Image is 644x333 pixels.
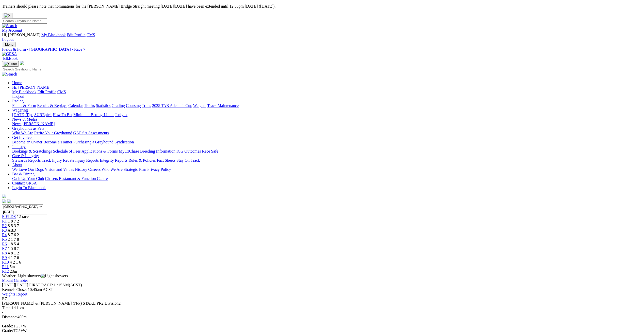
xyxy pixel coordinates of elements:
[2,274,68,278] span: Weather: Light showers
[43,140,72,144] a: Become a Trainer
[12,131,33,135] a: Who We Are
[2,278,28,283] a: Mount Gambier
[12,135,34,140] a: Get Involved
[2,306,642,310] div: 1:11pm
[5,43,13,46] span: Menu
[2,199,6,203] img: facebook.svg
[2,37,14,42] a: Logout
[8,219,19,223] span: 1 8 7 2
[12,81,22,85] a: Home
[12,117,37,121] a: News & Media
[115,113,127,117] a: Isolynx
[12,140,642,144] div: Get Involved
[2,237,7,242] a: R5
[12,126,44,131] a: Greyhounds as Pets
[68,103,83,108] a: Calendar
[8,246,19,251] span: 1 5 8 7
[2,260,9,264] span: R10
[10,260,21,264] span: 4 2 1 6
[45,176,108,181] a: Chasers Restaurant & Function Centre
[34,131,72,135] a: Retire Your Greyhound
[12,90,37,94] a: My Blackbook
[12,103,36,108] a: Fields & Form
[2,328,642,333] div: TG5+W
[12,85,52,89] a: Hi, [PERSON_NAME]
[3,56,18,61] span: BlkBook
[176,158,200,162] a: Stay On Track
[8,237,19,242] span: 2 1 7 8
[2,297,7,301] span: R7
[12,176,44,181] a: Cash Up Your Club
[12,154,39,158] a: Care & Integrity
[12,94,24,99] a: Logout
[2,246,7,251] span: R7
[12,122,642,126] div: News & Media
[45,167,74,172] a: Vision and Values
[2,214,16,219] a: FIELDS
[2,13,12,18] button: Close
[41,33,66,37] a: My Blackbook
[4,62,17,66] img: Close
[10,265,15,269] span: 5m
[75,167,87,172] a: History
[8,224,19,228] span: 8 5 3 7
[20,61,24,65] img: logo-grsa-white.png
[29,283,53,287] span: FIRST RACE:
[73,131,109,135] a: GAP SA Assessments
[37,103,67,108] a: Results & Replays
[12,158,642,163] div: Care & Integrity
[12,172,35,176] a: Bar & Dining
[114,140,134,144] a: Syndication
[2,292,27,296] a: Weights Report
[2,61,19,67] button: Toggle navigation
[73,113,114,117] a: Minimum Betting Limits
[12,140,42,144] a: Become an Owner
[152,103,192,108] a: 2025 TAB Adelaide Cup
[67,33,86,37] a: Edit Profile
[42,158,74,162] a: Track Injury Rebate
[202,149,218,153] a: Race Safe
[2,315,17,319] span: Distance:
[2,283,28,287] span: [DATE]
[2,72,17,77] img: Search
[2,301,642,306] div: [PERSON_NAME] & [PERSON_NAME] (N/P) STAKE PR2 Division2
[2,283,15,287] span: [DATE]
[112,103,125,108] a: Grading
[2,219,7,223] a: R1
[12,186,46,190] a: Login To Blackbook
[2,52,17,56] img: GRSA
[88,167,101,172] a: Careers
[2,269,9,273] span: R12
[2,328,13,333] span: Grade:
[124,167,146,172] a: Strategic Plan
[157,158,175,162] a: Fact Sheets
[2,324,642,328] div: TG5+W
[12,113,642,117] div: Wagering
[140,149,175,153] a: Breeding Information
[12,131,642,135] div: Greyhounds as Pets
[2,251,7,255] span: R8
[193,103,206,108] a: Weights
[8,242,19,246] span: 1 8 5 4
[12,163,22,167] a: About
[53,149,80,153] a: Schedule of Fees
[2,24,17,28] img: Search
[17,214,30,219] span: 12 races
[2,255,7,260] a: R9
[2,28,22,32] a: My Account
[2,42,15,47] button: Toggle navigation
[12,149,52,153] a: Bookings & Scratchings
[2,310,4,314] span: •
[96,103,111,108] a: Statistics
[147,167,171,172] a: Privacy Policy
[12,108,28,112] a: Wagering
[128,158,156,162] a: Rules & Policies
[2,315,642,319] div: 400m
[41,274,68,278] img: Light showers
[2,47,642,52] div: Fields & Form - [GEOGRAPHIC_DATA] - Race 7
[100,158,127,162] a: Integrity Reports
[2,233,7,237] span: R4
[2,228,7,232] a: R3
[12,167,44,172] a: We Love Our Dogs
